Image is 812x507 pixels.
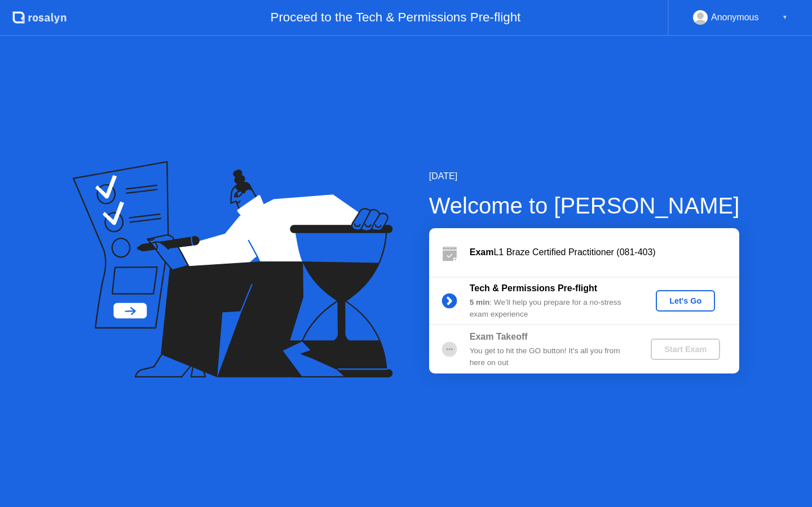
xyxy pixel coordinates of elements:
div: Let's Go [660,296,710,305]
div: Start Exam [655,345,716,354]
div: Welcome to [PERSON_NAME] [429,189,740,223]
div: [DATE] [429,170,740,183]
div: : We’ll help you prepare for a no-stress exam experience [470,297,632,320]
div: Anonymous [711,10,759,25]
div: ▼ [782,10,788,25]
b: Exam [470,247,494,257]
div: You get to hit the GO button! It’s all you from here on out [470,345,632,368]
b: 5 min [470,298,490,306]
button: Start Exam [651,339,720,360]
b: Exam Takeoff [470,332,528,341]
b: Tech & Permissions Pre-flight [470,283,597,293]
button: Let's Go [656,290,715,312]
div: L1 Braze Certified Practitioner (081-403) [470,246,739,259]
